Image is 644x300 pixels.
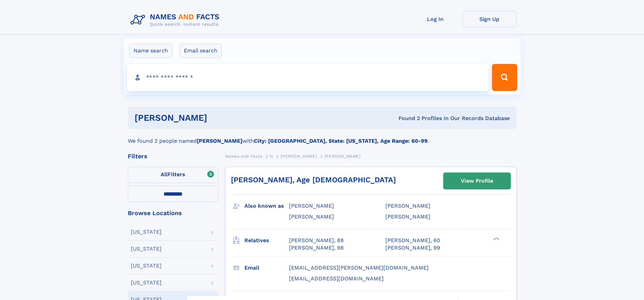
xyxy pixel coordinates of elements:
[129,44,172,58] label: Name search
[244,200,289,212] h3: Also known as
[131,280,162,285] div: [US_STATE]
[444,173,510,189] a: View Profile
[492,236,500,241] div: ❯
[289,213,334,220] span: [PERSON_NAME]
[135,114,303,122] h1: [PERSON_NAME]
[180,44,222,58] label: Email search
[303,115,510,122] div: Found 2 Profiles In Our Records Database
[128,210,218,216] div: Browse Locations
[161,171,168,178] span: All
[128,153,218,159] div: Filters
[225,152,262,160] a: Names and Facts
[385,203,430,209] span: [PERSON_NAME]
[197,138,242,144] b: [PERSON_NAME]
[289,244,344,252] a: [PERSON_NAME], 98
[128,11,225,29] img: Logo Names and Facts
[385,213,430,220] span: [PERSON_NAME]
[244,235,289,246] h3: Relatives
[462,11,517,27] a: Sign Up
[289,237,344,244] a: [PERSON_NAME], 88
[461,173,493,189] div: View Profile
[289,264,429,271] span: [EMAIL_ADDRESS][PERSON_NAME][DOMAIN_NAME]
[231,176,396,184] a: [PERSON_NAME], Age [DEMOGRAPHIC_DATA]
[270,154,273,159] span: H
[128,129,517,145] div: We found 2 people named with .
[131,263,162,269] div: [US_STATE]
[254,138,428,144] b: City: [GEOGRAPHIC_DATA], State: [US_STATE], Age Range: 60-99
[131,246,162,252] div: [US_STATE]
[127,64,489,91] input: search input
[492,64,517,91] button: Search Button
[325,154,361,159] span: [PERSON_NAME]
[281,152,317,160] a: [PERSON_NAME]
[408,11,462,27] a: Log In
[244,262,289,274] h3: Email
[270,152,273,160] a: H
[281,154,317,159] span: [PERSON_NAME]
[385,244,440,252] a: [PERSON_NAME], 99
[385,237,440,244] a: [PERSON_NAME], 60
[289,275,384,282] span: [EMAIL_ADDRESS][DOMAIN_NAME]
[128,167,218,183] label: Filters
[289,203,334,209] span: [PERSON_NAME]
[131,229,162,235] div: [US_STATE]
